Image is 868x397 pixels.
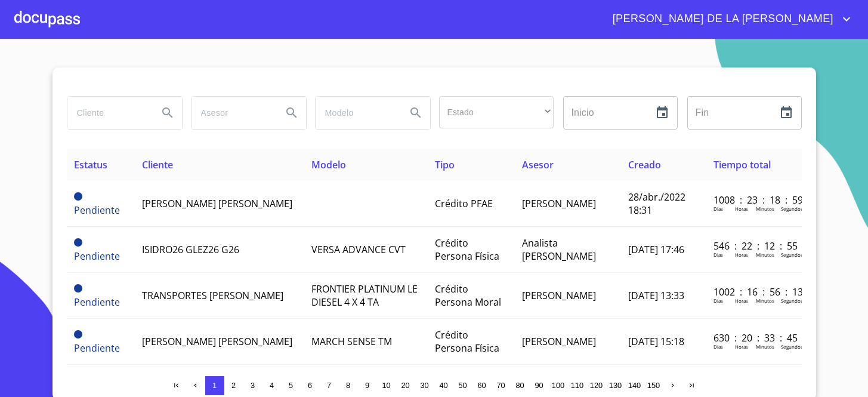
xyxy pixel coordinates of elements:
span: Pendiente [74,204,120,217]
p: Minutos [756,297,774,304]
button: 60 [472,376,492,395]
span: [PERSON_NAME] [522,289,596,302]
button: 1 [205,376,224,395]
span: TRANSPORTES [PERSON_NAME] [142,289,283,302]
button: Search [401,99,430,127]
span: 20 [401,381,409,390]
span: Pendiente [74,330,82,338]
span: [PERSON_NAME] [522,197,596,210]
span: Asesor [522,158,554,171]
p: Horas [735,343,748,350]
span: 4 [270,381,274,390]
p: 1002 : 16 : 56 : 13 [713,285,794,298]
span: VERSA ADVANCE CVT [311,243,406,256]
button: 30 [415,376,434,395]
span: 80 [515,381,524,390]
span: Crédito Persona Física [435,328,499,355]
p: 546 : 22 : 12 : 55 [713,239,794,253]
p: Dias [713,251,723,258]
div: ​ [439,96,554,128]
span: 130 [609,381,622,390]
span: 30 [420,381,428,390]
span: 90 [535,381,543,390]
button: 80 [511,376,530,395]
span: 28/abr./2022 18:31 [628,190,685,217]
p: Segundos [781,205,803,212]
span: Analista [PERSON_NAME] [522,236,596,263]
span: 5 [289,381,293,390]
span: 6 [308,381,312,390]
span: Crédito Persona Física [435,236,499,263]
span: 10 [382,381,390,390]
button: 6 [301,376,320,395]
span: [DATE] 15:18 [628,335,684,348]
span: 120 [590,381,603,390]
span: Crédito PFAE [435,197,493,210]
button: 110 [568,376,587,395]
span: [PERSON_NAME] [522,335,596,348]
p: Dias [713,205,723,212]
span: 7 [327,381,331,390]
button: 2 [224,376,243,395]
p: Dias [713,297,723,304]
span: Cliente [142,158,173,171]
button: 50 [453,376,472,395]
p: Horas [735,251,748,258]
span: [PERSON_NAME] DE LA [PERSON_NAME] [604,10,839,29]
span: 3 [251,381,255,390]
span: 150 [647,381,660,390]
span: 40 [439,381,447,390]
span: 1 [212,381,217,390]
span: Pendiente [74,250,120,263]
button: 130 [606,376,625,395]
span: 100 [552,381,564,390]
button: 70 [492,376,511,395]
button: Search [277,99,306,127]
span: Pendiente [74,296,120,309]
span: 60 [477,381,486,390]
button: 4 [262,376,282,395]
input: search [191,97,273,129]
span: [DATE] 17:46 [628,243,684,256]
span: 70 [496,381,505,390]
span: FRONTIER PLATINUM LE DIESEL 4 X 4 TA [311,282,418,309]
span: Pendiente [74,341,120,355]
button: 40 [434,376,453,395]
button: 20 [396,376,415,395]
button: 3 [243,376,262,395]
input: search [67,97,149,129]
span: Modelo [311,158,346,171]
p: 1008 : 23 : 18 : 59 [713,193,794,207]
button: 100 [549,376,568,395]
span: 9 [365,381,369,390]
span: Crédito Persona Moral [435,282,501,309]
button: 120 [587,376,606,395]
button: 9 [358,376,377,395]
p: Dias [713,343,723,350]
p: Minutos [756,343,774,350]
p: Horas [735,205,748,212]
button: 150 [644,376,663,395]
span: [PERSON_NAME] [PERSON_NAME] [142,197,292,210]
span: Pendiente [74,284,82,293]
p: Minutos [756,205,774,212]
span: 110 [571,381,583,390]
button: 7 [320,376,339,395]
span: Tiempo total [713,158,771,171]
p: Segundos [781,251,803,258]
button: 5 [282,376,301,395]
button: 10 [377,376,396,395]
button: 140 [625,376,644,395]
button: 8 [339,376,358,395]
span: 50 [458,381,467,390]
span: 8 [346,381,350,390]
p: Segundos [781,343,803,350]
span: [DATE] 13:33 [628,289,684,302]
button: Search [153,99,182,127]
span: ISIDRO26 GLEZ26 G26 [142,243,239,256]
input: search [316,97,397,129]
p: Segundos [781,297,803,304]
span: Tipo [435,158,455,171]
span: [PERSON_NAME] [PERSON_NAME] [142,335,292,348]
span: Estatus [74,158,107,171]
